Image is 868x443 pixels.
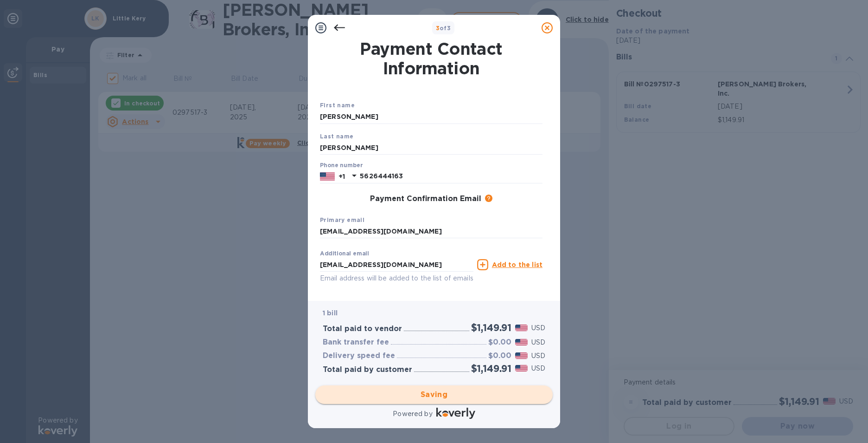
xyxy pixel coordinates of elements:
p: Email address will be added to the list of emails [320,273,473,284]
h3: Total paid to vendor [323,325,402,333]
h3: Bank transfer fee [323,338,389,347]
input: Enter additional email [320,258,473,272]
p: +1 [338,172,345,181]
p: Powered by [393,409,432,419]
img: USD [515,339,528,345]
b: Added additional emails [320,293,400,300]
b: Primary email [320,216,364,223]
img: USD [515,352,528,359]
label: Phone number [320,163,363,169]
b: First name [320,102,355,109]
input: Enter your primary name [320,225,542,239]
input: Enter your last name [320,141,542,155]
img: USD [515,365,528,371]
h3: Payment Confirmation Email [370,195,481,203]
b: 1 bill [323,309,338,317]
b: of 3 [436,25,451,32]
h2: $1,149.91 [471,363,511,374]
h3: $0.00 [488,338,511,347]
img: US [320,171,335,182]
b: Last name [320,133,354,140]
u: Add to the list [492,261,542,268]
h1: Payment Contact Information [320,39,542,78]
img: USD [515,325,528,331]
h2: $1,149.91 [471,322,511,333]
input: Enter your phone number [360,169,542,183]
p: USD [531,338,545,347]
span: 3 [436,25,440,32]
p: USD [531,364,545,373]
input: Enter your first name [320,110,542,124]
p: USD [531,351,545,361]
p: USD [531,323,545,333]
h3: $0.00 [488,352,511,360]
h3: Total paid by customer [323,365,412,374]
h3: Delivery speed fee [323,352,395,360]
img: Logo [436,408,475,419]
label: Additional email [320,251,369,257]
